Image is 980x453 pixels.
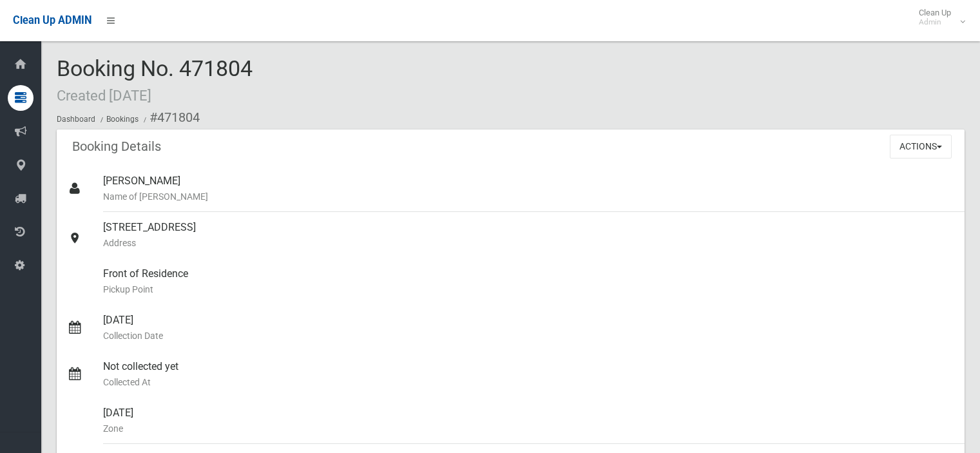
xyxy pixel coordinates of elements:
[103,282,954,297] small: Pickup Point
[912,8,964,27] span: Clean Up
[103,189,954,204] small: Name of [PERSON_NAME]
[106,115,139,124] a: Bookings
[103,166,954,212] div: [PERSON_NAME]
[103,212,954,258] div: [STREET_ADDRESS]
[140,106,200,130] li: #471804
[57,134,177,159] header: Booking Details
[13,14,91,26] span: Clean Up ADMIN
[103,421,954,436] small: Zone
[890,135,952,159] button: Actions
[57,55,253,106] span: Booking No. 471804
[919,17,951,27] small: Admin
[103,258,954,305] div: Front of Residence
[57,115,95,124] a: Dashboard
[103,235,954,251] small: Address
[103,328,954,343] small: Collection Date
[57,87,151,104] small: Created [DATE]
[103,351,954,398] div: Not collected yet
[103,305,954,351] div: [DATE]
[103,374,954,390] small: Collected At
[103,398,954,444] div: [DATE]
